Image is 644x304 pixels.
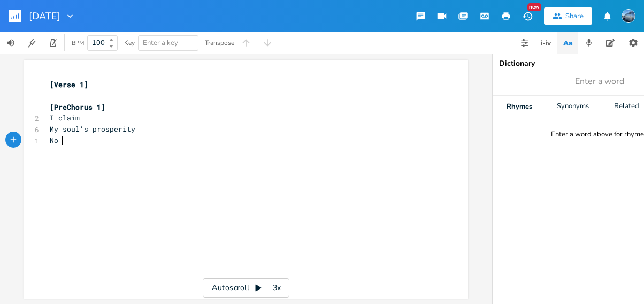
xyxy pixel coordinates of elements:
[622,9,635,23] img: DJ Flossy
[50,124,135,134] span: My soul's prosperity
[124,40,135,46] div: Key
[203,278,289,298] div: Autoscroll
[544,7,592,25] button: Share
[267,278,287,298] div: 3x
[493,96,546,117] div: Rhymes
[50,135,58,145] span: No
[50,80,88,89] span: [Verse 1]
[29,11,60,21] span: [DATE]
[143,38,178,48] span: Enter a key
[205,40,234,46] div: Transpose
[50,113,80,123] span: I claim
[565,11,584,21] div: Share
[546,96,599,117] div: Synonyms
[72,40,84,46] div: BPM
[575,75,624,88] span: Enter a word
[527,3,541,11] div: New
[517,6,538,26] button: New
[50,102,105,112] span: [PreChorus 1]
